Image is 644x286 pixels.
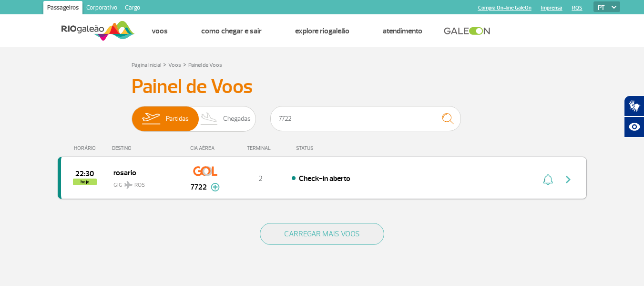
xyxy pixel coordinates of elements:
a: > [183,59,186,70]
a: Atendimento [383,26,422,36]
div: HORÁRIO [61,145,112,151]
img: slider-desembarque [195,106,224,131]
a: Voos [152,26,168,36]
a: RQS [572,5,583,11]
h3: Painel de Voos [132,75,513,99]
img: destiny_airplane.svg [124,181,133,189]
span: GIG [113,176,174,190]
a: Cargo [121,1,144,16]
a: Imprensa [541,5,562,11]
a: Explore RIOgaleão [295,26,349,36]
div: DESTINO [112,145,182,151]
a: Corporativo [82,1,121,16]
a: Painel de Voos [188,62,222,69]
div: STATUS [291,145,369,151]
img: slider-embarque [136,106,166,131]
input: Voo, cidade ou cia aérea [270,106,461,131]
span: 2 [258,174,263,183]
a: Passageiros [43,1,82,16]
button: CARREGAR MAIS VOOS [260,223,384,245]
a: > [163,59,166,70]
span: rosario [113,166,174,179]
span: 7722 [191,181,207,193]
span: hoje [73,179,97,185]
span: Check-in aberto [299,174,350,183]
div: TERMINAL [229,145,291,151]
a: Compra On-line GaleOn [478,5,532,11]
a: Voos [168,62,181,69]
span: 2025-08-28 22:30:00 [75,170,94,177]
span: ROS [134,181,145,190]
button: Abrir tradutor de língua de sinais. [624,95,644,117]
div: Plugin de acessibilidade da Hand Talk. [624,95,644,138]
img: mais-info-painel-voo.svg [211,183,220,191]
img: seta-direita-painel-voo.svg [562,174,574,185]
a: Como chegar e sair [201,26,262,36]
a: Página Inicial [132,62,161,69]
span: Chegadas [223,106,251,131]
div: CIA AÉREA [182,145,229,151]
span: Partidas [166,106,189,131]
img: sino-painel-voo.svg [543,174,553,185]
button: Abrir recursos assistivos. [624,117,644,138]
